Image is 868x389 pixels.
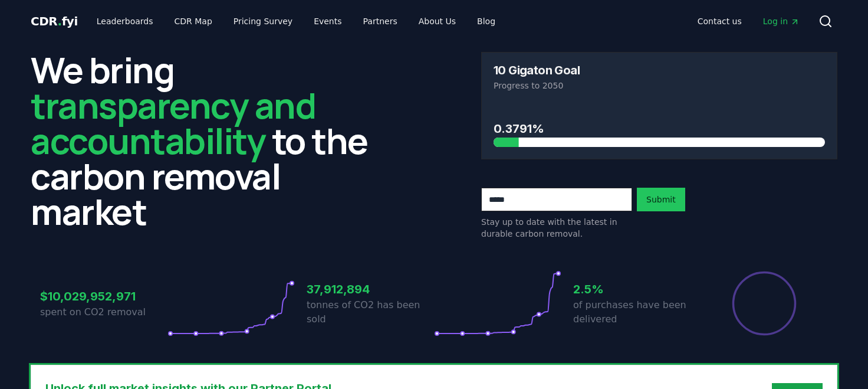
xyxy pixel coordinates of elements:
span: . [58,14,62,28]
nav: Main [87,11,505,32]
p: spent on CO2 removal [40,305,167,319]
span: transparency and accountability [31,81,315,165]
div: Percentage of sales delivered [731,270,797,336]
a: CDR Map [165,11,222,32]
p: of purchases have been delivered [573,298,701,326]
p: tonnes of CO2 has been sold [307,298,434,326]
a: Partners [354,11,407,32]
span: Log in [763,15,800,27]
a: CDR.fyi [31,13,78,30]
p: Stay up to date with the latest in durable carbon removal. [481,216,632,240]
h3: 37,912,894 [307,280,434,298]
span: CDR fyi [31,14,78,28]
h3: 0.3791% [494,120,825,138]
h3: 2.5% [573,280,701,298]
p: Progress to 2050 [494,80,825,91]
nav: Main [688,11,809,32]
a: About Us [409,11,465,32]
a: Pricing Survey [224,11,302,32]
a: Events [304,11,351,32]
a: Log in [754,11,809,32]
h3: 10 Gigaton Goal [494,64,580,76]
a: Contact us [688,11,751,32]
a: Leaderboards [87,11,163,32]
h2: We bring to the carbon removal market [31,52,387,229]
a: Blog [468,11,505,32]
button: Submit [637,188,685,211]
h3: $10,029,952,971 [40,287,167,305]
